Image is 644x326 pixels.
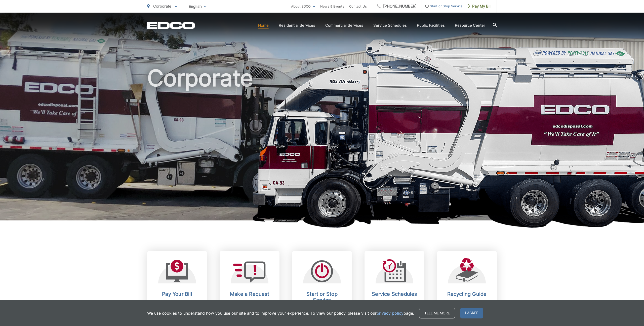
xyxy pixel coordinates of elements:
h2: Service Schedules [370,291,419,297]
a: Tell me more [419,308,455,318]
a: Contact Us [349,3,367,9]
a: privacy policy [377,310,404,316]
h2: Pay Your Bill [152,291,202,297]
a: Public Facilities [417,22,445,28]
a: Home [258,22,269,28]
a: Commercial Services [325,22,363,28]
a: News & Events [320,3,344,9]
span: Pay My Bill [468,3,492,9]
h2: Start or Stop Service [297,291,347,303]
p: We use cookies to understand how you use our site and to improve your experience. To view our pol... [147,310,414,316]
h2: Make a Request [225,291,274,297]
a: Service Schedules [373,22,407,28]
h1: Corporate [147,66,497,225]
a: About EDCO [291,3,315,9]
a: Residential Services [279,22,315,28]
h2: Recycling Guide [442,291,492,297]
span: I agree [460,308,483,318]
a: EDCD logo. Return to the homepage. [147,22,195,29]
a: Resource Center [455,22,485,28]
span: Corporate [153,4,171,9]
span: English [185,2,210,11]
